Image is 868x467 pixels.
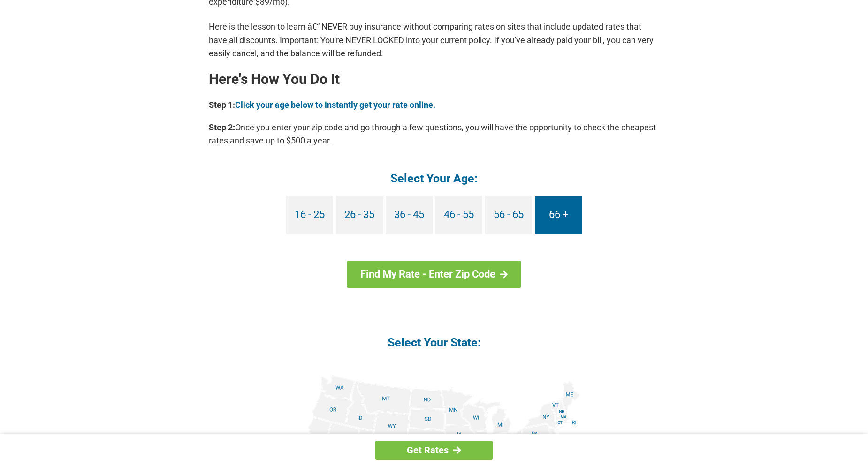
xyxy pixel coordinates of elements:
b: Step 1: [209,100,235,110]
h4: Select Your State: [209,335,659,350]
a: Get Rates [375,441,493,460]
h2: Here's How You Do It [209,72,659,87]
p: Once you enter your zip code and go through a few questions, you will have the opportunity to che... [209,121,659,147]
a: 36 - 45 [386,196,433,234]
a: 66 + [535,196,582,234]
a: 46 - 55 [435,196,482,234]
a: Find My Rate - Enter Zip Code [347,261,521,288]
a: 26 - 35 [336,196,383,234]
a: 16 - 25 [286,196,333,234]
b: Step 2: [209,122,235,132]
a: Click your age below to instantly get your rate online. [235,100,435,110]
h4: Select Your Age: [209,171,659,186]
p: Here is the lesson to learn â€“ NEVER buy insurance without comparing rates on sites that include... [209,20,659,60]
a: 56 - 65 [485,196,532,234]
